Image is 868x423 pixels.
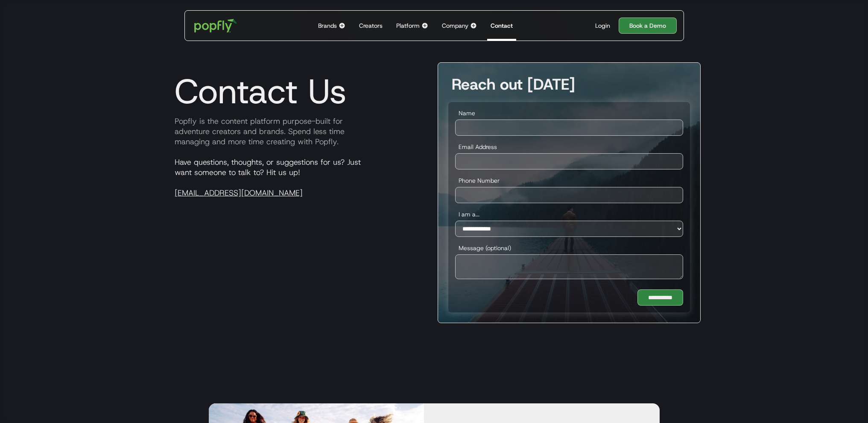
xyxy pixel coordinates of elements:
[452,74,575,94] strong: Reach out [DATE]
[619,18,677,34] a: Book a Demo
[491,21,513,30] div: Contact
[356,11,386,41] a: Creators
[455,244,683,252] label: Message (optional)
[592,21,614,30] a: Login
[442,21,468,30] div: Company
[487,11,516,41] a: Contact
[168,71,347,112] h1: Contact Us
[168,116,431,147] p: Popfly is the content platform purpose-built for adventure creators and brands. Spend less time m...
[455,109,683,117] label: Name
[188,13,243,38] a: home
[595,21,610,30] div: Login
[175,188,303,198] a: [EMAIL_ADDRESS][DOMAIN_NAME]
[448,102,690,312] form: Demo Conversion Touchpoint
[359,21,383,30] div: Creators
[455,143,683,151] label: Email Address
[168,157,431,198] p: Have questions, thoughts, or suggestions for us? Just want someone to talk to? Hit us up!
[318,21,337,30] div: Brands
[396,21,420,30] div: Platform
[455,176,683,185] label: Phone Number
[455,210,683,219] label: I am a...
